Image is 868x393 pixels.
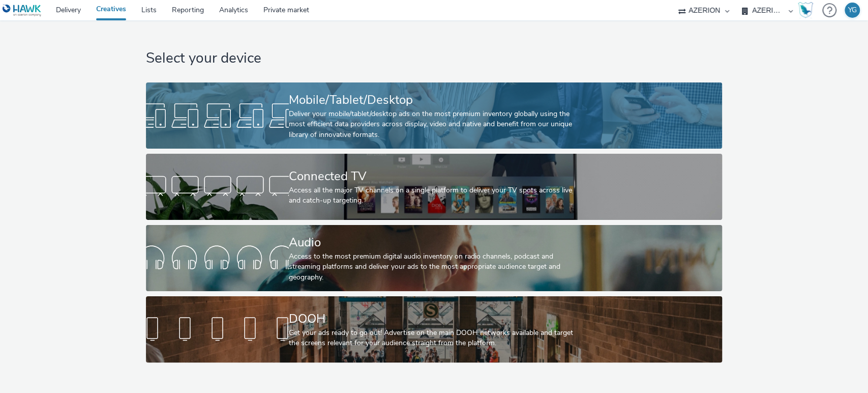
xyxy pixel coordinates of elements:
[146,154,722,220] a: Connected TVAccess all the major TV channels on a single platform to deliver your TV spots across...
[289,109,575,140] div: Deliver your mobile/tablet/desktop ads on the most premium inventory globally using the most effi...
[798,2,813,18] img: Hawk Academy
[146,82,722,149] a: Mobile/Tablet/DesktopDeliver your mobile/tablet/desktop ads on the most premium inventory globall...
[3,4,42,17] img: undefined Logo
[289,91,575,109] div: Mobile/Tablet/Desktop
[289,234,575,251] div: Audio
[848,3,857,18] div: YG
[289,167,575,185] div: Connected TV
[798,2,817,18] a: Hawk Academy
[146,49,722,68] h1: Select your device
[289,251,575,283] div: Access to the most premium digital audio inventory on radio channels, podcast and streaming platf...
[289,185,575,206] div: Access all the major TV channels on a single platform to deliver your TV spots across live and ca...
[146,296,722,362] a: DOOHGet your ads ready to go out! Advertise on the main DOOH networks available and target the sc...
[289,328,575,349] div: Get your ads ready to go out! Advertise on the main DOOH networks available and target the screen...
[289,310,575,328] div: DOOH
[146,225,722,291] a: AudioAccess to the most premium digital audio inventory on radio channels, podcast and streaming ...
